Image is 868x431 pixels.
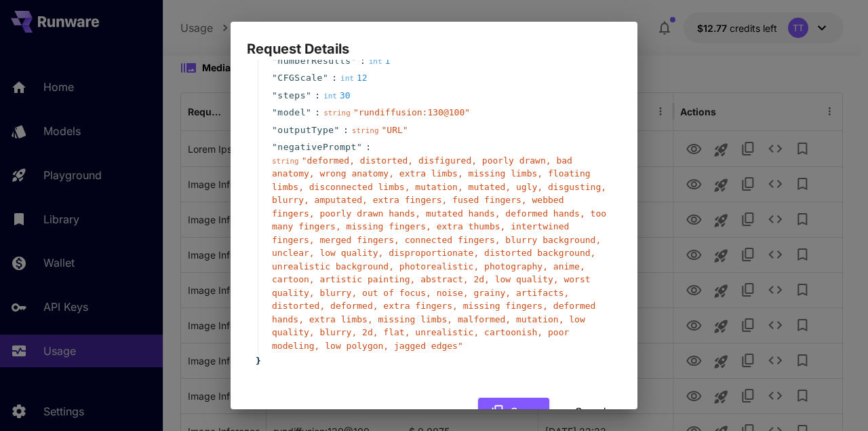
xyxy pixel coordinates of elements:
span: " [334,125,340,135]
span: CFGScale [277,71,323,85]
button: Cancel [560,398,621,426]
span: : [343,124,349,137]
button: Copy [478,398,549,426]
span: steps [277,89,306,102]
span: " [272,73,277,83]
span: int [340,74,354,83]
span: : [360,54,366,68]
span: " [306,107,311,117]
span: outputType [277,124,334,137]
span: int [323,92,337,100]
div: 1 [369,54,391,68]
span: " [272,107,277,117]
h2: Request Details [231,22,637,60]
span: numberResults [277,54,351,68]
span: int [369,57,382,66]
span: : [332,71,337,85]
span: " deformed, distorted, disfigured, poorly drawn, bad anatomy, wrong anatomy, extra limbs, missing... [272,155,606,351]
span: : [366,140,371,154]
span: " [272,90,277,100]
span: " [272,125,277,135]
div: 12 [340,71,368,85]
span: model [277,106,306,119]
span: " [272,56,277,66]
span: string [323,109,351,117]
span: negativePrompt [277,140,357,154]
span: string [352,126,379,135]
span: " [323,73,328,83]
span: " [272,142,277,152]
span: " [357,142,362,152]
span: : [315,89,320,102]
span: } [254,354,261,368]
span: " rundiffusion:130@100 " [353,107,470,117]
span: : [315,106,320,119]
span: " [306,90,311,100]
span: " [351,56,357,66]
span: " URL " [382,125,408,135]
div: 30 [323,89,351,102]
span: string [272,157,299,166]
